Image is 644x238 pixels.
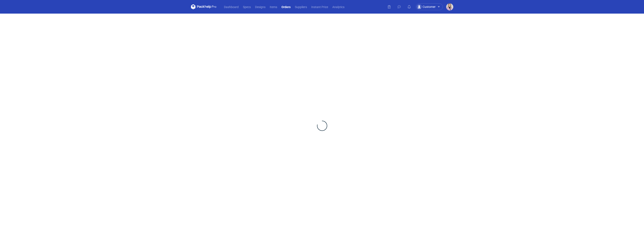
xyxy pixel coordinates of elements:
a: Specs [241,4,253,9]
img: Klaudia Wiśniewska [446,3,453,10]
a: Orders [279,4,293,9]
a: Items [268,4,279,9]
a: Instant Price [309,4,330,9]
svg: Packhelp Pro [191,4,217,9]
button: Customer [416,3,446,10]
a: Analytics [330,4,347,9]
a: Designs [253,4,268,9]
div: Customer [417,4,436,9]
a: Dashboard [222,4,241,9]
a: Suppliers [293,4,309,9]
